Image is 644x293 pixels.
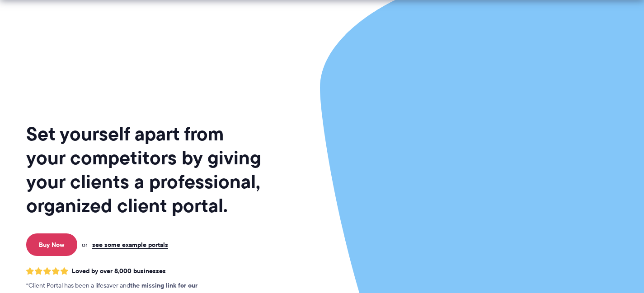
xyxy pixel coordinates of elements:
a: Buy Now [26,233,77,256]
span: or [82,241,88,249]
h1: Set yourself apart from your competitors by giving your clients a professional, organized client ... [26,122,263,218]
a: see some example portals [92,241,168,249]
span: Loved by over 8,000 businesses [72,267,166,275]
